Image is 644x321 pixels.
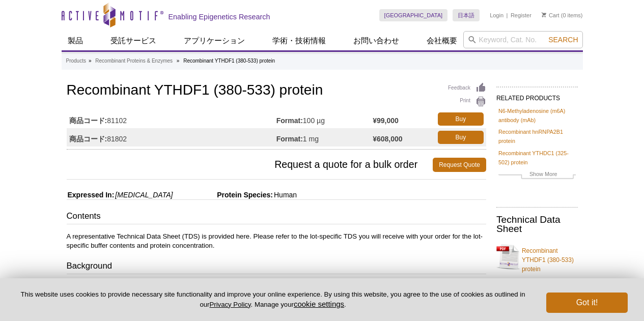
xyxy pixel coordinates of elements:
[379,9,448,21] a: [GEOGRAPHIC_DATA]
[89,58,92,64] li: »
[498,106,576,125] a: N6-Methyladenosine (m6A) antibody (mAb)
[67,210,486,224] h3: Contents
[104,31,162,50] a: 受託サービス
[498,169,576,181] a: Show More
[498,127,576,145] a: Recombinant hnRNPA2B1 protein
[16,290,529,309] p: This website uses cookies to provide necessary site functionality and improve your online experie...
[546,293,628,313] button: Got it!
[294,300,344,308] button: cookie settings
[545,35,581,44] button: Search
[542,12,559,19] a: Cart
[266,31,332,50] a: 学術・技術情報
[438,131,484,144] a: Buy
[69,116,107,125] strong: 商品コード:
[373,134,402,143] strong: ¥608,000
[453,9,480,21] a: 日本語
[175,191,273,199] span: Protein Species:
[496,86,578,105] h2: RELATED PRODUCTS
[67,232,486,250] p: A representative Technical Data Sheet (TDS) is provided here. Please refer to the lot-specific TD...
[209,301,250,308] a: Privacy Policy
[177,58,180,64] li: »
[548,36,578,44] span: Search
[115,191,173,199] i: [MEDICAL_DATA]
[67,82,486,100] h1: Recombinant YTHDF1 (380-533) protein
[69,134,107,143] strong: 商品コード:
[183,58,275,64] li: Recombinant YTHDF1 (380-533) protein
[463,31,583,48] input: Keyword, Cat. No.
[496,215,578,234] h2: Technical Data Sheet
[433,158,486,172] a: Request Quote
[542,9,583,21] li: (0 items)
[507,9,508,21] li: |
[276,128,373,147] td: 1 mg
[66,56,86,66] a: Products
[276,116,303,125] strong: Format:
[62,31,89,50] a: 製品
[438,112,484,126] a: Buy
[276,134,303,143] strong: Format:
[67,128,276,147] td: 81802
[542,12,546,17] img: Your Cart
[67,158,433,172] span: Request a quote for a bulk order
[273,191,297,199] span: Human
[448,96,486,107] a: Print
[373,116,399,125] strong: ¥99,000
[67,191,115,199] span: Expressed In:
[276,110,373,128] td: 100 µg
[496,240,578,274] a: Recombinant YTHDF1 (380-533) protein
[67,110,276,128] td: 81102
[490,12,503,19] a: Login
[169,12,270,21] h2: Enabling Epigenetics Research
[178,31,251,50] a: アプリケーション
[347,31,405,50] a: お問い合わせ
[498,149,576,167] a: Recombinant YTHDC1 (325-502) protein
[511,12,531,19] a: Register
[448,82,486,94] a: Feedback
[421,31,463,50] a: 会社概要
[67,260,486,274] h3: Background
[95,56,173,66] a: Recombinant Proteins & Enzymes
